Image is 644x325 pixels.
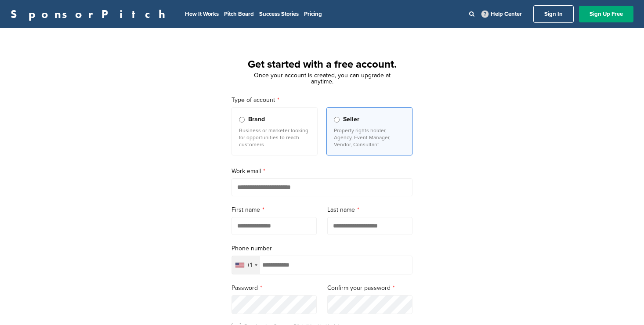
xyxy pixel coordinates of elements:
[343,115,359,124] span: Seller
[232,283,317,293] label: Password
[480,9,524,19] a: Help Center
[304,11,322,18] a: Pricing
[248,115,265,124] span: Brand
[533,5,574,23] a: Sign In
[239,127,310,148] p: Business or marketer looking for opportunities to reach customers
[579,6,633,22] a: Sign Up Free
[334,117,340,123] input: Seller Property rights holder, Agency, Event Manager, Vendor, Consultant
[327,205,412,215] label: Last name
[224,11,254,18] a: Pitch Board
[327,283,412,293] label: Confirm your password
[232,95,412,105] label: Type of account
[232,256,260,274] div: Selected country
[247,262,252,268] div: +1
[259,11,299,18] a: Success Stories
[232,166,412,176] label: Work email
[221,57,423,72] h1: Get started with a free account.
[232,244,412,253] label: Phone number
[334,127,405,148] p: Property rights holder, Agency, Event Manager, Vendor, Consultant
[11,8,171,20] a: SponsorPitch
[254,72,391,85] span: Once your account is created, you can upgrade at anytime.
[232,205,317,215] label: First name
[185,11,219,18] a: How It Works
[239,117,245,123] input: Brand Business or marketer looking for opportunities to reach customers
